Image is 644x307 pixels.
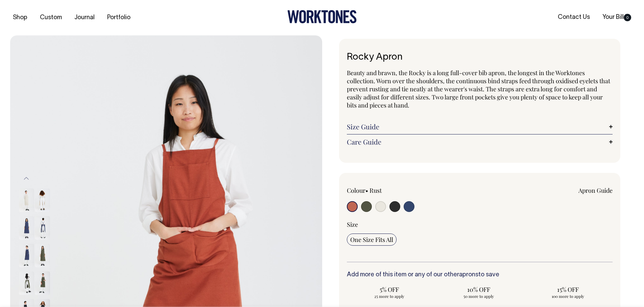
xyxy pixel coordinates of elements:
[35,216,50,240] img: indigo
[600,12,634,23] a: Your Bill0
[19,216,34,240] img: indigo
[578,186,613,194] a: Apron Guide
[19,244,34,268] img: indigo
[459,272,478,278] a: aprons
[347,123,613,131] a: Size Guide
[35,244,50,268] img: olive
[436,283,521,301] input: 10% OFF 50 more to apply
[555,12,593,23] a: Contact Us
[21,171,31,186] button: Previous
[347,138,613,146] a: Care Guide
[347,69,610,109] span: Beauty and brawn, the Rocky is a long full-cover bib apron, the longest in the Worktones collecti...
[72,12,97,23] a: Journal
[439,285,518,294] span: 10% OFF
[19,272,34,295] img: olive
[369,186,382,194] label: Rust
[347,52,613,63] h1: Rocky Apron
[365,186,368,194] span: •
[350,285,429,294] span: 5% OFF
[624,14,631,21] span: 0
[10,12,30,23] a: Shop
[37,12,65,23] a: Custom
[35,272,50,295] img: olive
[529,294,607,299] span: 100 more to apply
[347,272,613,278] h6: Add more of this item or any of our other to save
[525,283,611,301] input: 15% OFF 100 more to apply
[104,12,133,23] a: Portfolio
[439,294,518,299] span: 50 more to apply
[35,189,50,212] img: natural
[347,220,613,228] div: Size
[529,285,607,294] span: 15% OFF
[347,234,397,246] input: One Size Fits All
[350,294,429,299] span: 25 more to apply
[347,283,432,301] input: 5% OFF 25 more to apply
[347,186,453,194] div: Colour
[19,189,34,212] img: natural
[350,236,393,244] span: One Size Fits All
